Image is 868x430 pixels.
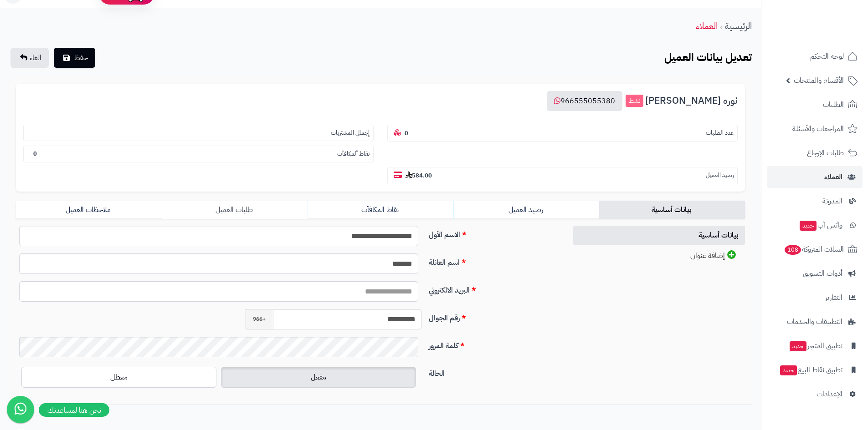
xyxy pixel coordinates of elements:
[792,122,844,135] span: المراجعات والأسئلة
[794,74,844,87] span: الأقسام والمنتجات
[10,48,49,68] a: الغاء
[425,309,563,324] label: رقم الجوال
[425,364,563,379] label: الحالة
[789,339,842,352] span: تطبيق المتجر
[779,364,842,376] span: تطبيق نقاط البيع
[246,309,273,329] span: +966
[54,48,95,68] button: حفظ
[785,245,801,255] span: 108
[807,147,844,159] span: طلبات الإرجاع
[767,238,863,260] a: السلات المتروكة108
[787,315,842,328] span: التطبيقات والخدمات
[767,383,863,405] a: الإعدادات
[810,50,844,63] span: لوحة التحكم
[803,267,842,280] span: أدوات التسويق
[599,201,745,219] a: بيانات أساسية
[337,150,370,158] small: نقاط ألمكافآت
[799,219,842,232] span: وآتس آب
[30,52,41,63] span: الغاء
[767,359,863,381] a: تطبيق نقاط البيعجديد
[767,142,863,164] a: طلبات الإرجاع
[767,94,863,116] a: الطلبات
[74,52,88,63] span: حفظ
[725,19,752,33] a: الرئيسية
[425,281,563,296] label: البريد الالكتروني
[308,201,453,219] a: نقاط المكافآت
[645,96,738,106] span: نوره [PERSON_NAME]
[767,166,863,188] a: العملاء
[331,129,370,137] small: إجمالي المشتريات
[824,171,842,183] span: العملاء
[817,388,842,400] span: الإعدادات
[573,226,745,245] a: بيانات أساسية
[626,95,643,107] small: نشط
[767,214,863,236] a: وآتس آبجديد
[767,190,863,212] a: المدونة
[162,201,308,219] a: طلبات العميل
[696,19,718,33] a: العملاء
[780,365,797,375] span: جديد
[573,246,745,266] a: إضافة عنوان
[110,372,128,383] span: معطل
[767,118,863,140] a: المراجعات والأسئلة
[767,46,863,67] a: لوحة التحكم
[790,341,806,351] span: جديد
[406,171,432,180] b: 584.00
[806,25,859,45] img: logo-2.png
[706,129,734,137] small: عدد الطلبات
[767,311,863,333] a: التطبيقات والخدمات
[706,171,734,180] small: رصيد العميل
[33,149,37,158] b: 0
[823,98,844,111] span: الطلبات
[664,49,752,66] b: تعديل بيانات العميل
[16,201,162,219] a: ملاحظات العميل
[767,335,863,357] a: تطبيق المتجرجديد
[825,291,842,304] span: التقارير
[784,243,844,256] span: السلات المتروكة
[547,91,622,111] a: 966555055380
[800,221,817,231] span: جديد
[767,287,863,309] a: التقارير
[405,129,408,137] b: 0
[425,337,563,351] label: كلمة المرور
[311,372,326,383] span: مفعل
[453,201,599,219] a: رصيد العميل
[425,226,563,240] label: الاسم الأول
[822,195,842,207] span: المدونة
[425,253,563,268] label: اسم العائلة
[767,263,863,284] a: أدوات التسويق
